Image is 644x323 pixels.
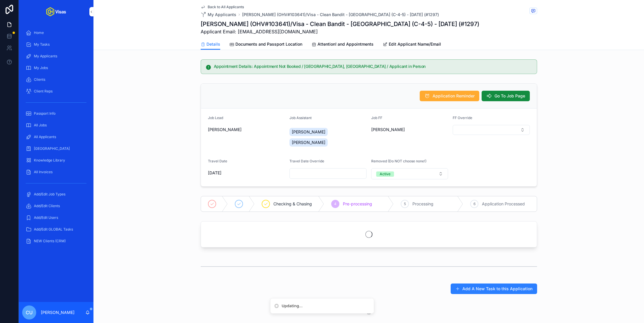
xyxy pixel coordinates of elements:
[34,227,73,232] span: Add/Edit GLOBAL Tasks
[334,202,336,206] span: 4
[494,93,525,99] span: Go To Job Page
[22,236,90,246] a: NEW Clients (CRM)
[34,89,53,94] span: Client Reps
[201,12,236,18] a: My Applicants
[208,116,223,120] span: Job Lead
[208,5,244,9] span: Back to All Applicants
[433,93,475,99] span: Application Reminder
[312,39,374,51] a: Attention! and Appointments
[208,170,285,176] span: [DATE]
[292,129,325,135] span: [PERSON_NAME]
[380,171,390,177] div: Active
[482,201,525,207] span: Application Processed
[201,20,479,28] h1: [PERSON_NAME] (OHV#103641)/Visa - Clean Bandit - [GEOGRAPHIC_DATA] (C-4-5) - [DATE] (#1297)
[34,30,44,35] span: Home
[34,215,58,220] span: Add/Edit Users
[230,39,302,51] a: Documents and Passport Location
[292,140,325,145] span: [PERSON_NAME]
[19,23,93,254] div: scrollable content
[289,159,324,163] span: Travel Date Override
[22,63,90,73] a: My Jobs
[473,202,475,206] span: 6
[22,155,90,166] a: Knowledge Library
[34,146,70,151] span: [GEOGRAPHIC_DATA]
[235,41,302,47] span: Documents and Passport Location
[34,204,60,208] span: Add/Edit Clients
[289,116,312,120] span: Job Assistant
[22,39,90,50] a: My Tasks
[22,28,90,38] a: Home
[383,39,441,51] a: Edit Applicant Name/Email
[34,54,57,59] span: My Applicants
[22,224,90,235] a: Add/Edit GLOBAL Tasks
[22,167,90,177] a: All Invoices
[214,64,532,68] h5: Appointment Details: Appointment Not Booked / Lisbon, Portugal / Applicant in Person
[420,91,479,101] button: Application Reminder
[412,201,433,207] span: Processing
[34,66,48,70] span: My Jobs
[34,239,66,243] span: NEW Clients (CRM)
[34,123,47,128] span: All Jobs
[34,158,65,163] span: Knowledge Library
[343,201,372,207] span: Pre-processing
[22,86,90,97] a: Client Reps
[22,74,90,85] a: Clients
[482,91,530,101] button: Go To Job Page
[34,192,65,197] span: Add/Edit Job Types
[201,5,244,9] a: Back to All Applicants
[451,284,537,294] button: Add A New Task to this Application
[371,116,382,120] span: Job FF
[34,77,45,82] span: Clients
[22,132,90,142] a: All Applicants
[206,41,220,47] span: Details
[22,189,90,200] a: Add/Edit Job Types
[389,41,441,47] span: Edit Applicant Name/Email
[208,159,227,163] span: Travel Date
[34,111,55,116] span: Passport Info
[453,125,530,135] button: Select Button
[41,310,74,315] p: [PERSON_NAME]
[26,309,33,316] span: CU
[317,41,374,47] span: Attention! and Appointments
[282,303,303,309] div: Updating...
[371,159,426,163] span: Removed (Do NOT choose none!)
[201,28,479,35] span: Applicant Email: [EMAIL_ADDRESS][DOMAIN_NAME]
[208,127,242,133] span: [PERSON_NAME]
[34,135,56,139] span: All Applicants
[404,202,406,206] span: 5
[208,12,236,18] span: My Applicants
[22,201,90,211] a: Add/Edit Clients
[22,120,90,130] a: All Jobs
[22,212,90,223] a: Add/Edit Users
[201,39,220,50] a: Details
[22,51,90,61] a: My Applicants
[22,143,90,154] a: [GEOGRAPHIC_DATA]
[46,7,66,16] img: App logo
[273,201,312,207] span: Checking & Chasing
[371,168,448,179] button: Select Button
[453,116,472,120] span: FF Override
[22,108,90,119] a: Passport Info
[34,170,53,174] span: All Invoices
[371,127,405,133] span: [PERSON_NAME]
[34,42,50,47] span: My Tasks
[242,12,439,18] a: [PERSON_NAME] (OHV#103641)/Visa - Clean Bandit - [GEOGRAPHIC_DATA] (C-4-5) - [DATE] (#1297)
